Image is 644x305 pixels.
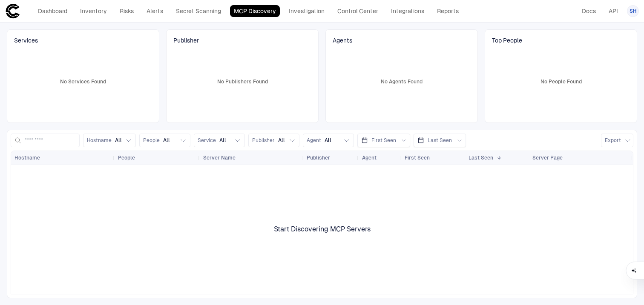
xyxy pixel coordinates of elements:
[405,154,430,161] span: First Seen
[248,134,299,147] button: PublisherAll
[578,5,600,17] a: Docs
[116,5,138,17] a: Risks
[469,154,493,161] span: Last Seen
[274,225,371,234] span: Start Discovering MCP Servers
[433,5,463,17] a: Reports
[143,5,167,17] a: Alerts
[87,137,112,144] span: Hostname
[428,137,452,144] span: Last Seen
[532,154,563,161] span: Server Page
[303,134,354,147] button: AgentAll
[14,154,40,161] span: Hostname
[60,78,106,85] span: No Services Found
[203,154,236,161] span: Server Name
[627,5,639,17] button: SH
[115,137,122,144] span: All
[14,37,152,44] span: Services
[540,78,582,85] span: No People Found
[172,5,225,17] a: Secret Scanning
[252,137,275,144] span: Publisher
[307,137,321,144] span: Agent
[118,154,135,161] span: People
[371,137,396,144] span: First Seen
[217,78,268,85] span: No Publishers Found
[219,137,226,144] span: All
[333,5,382,17] a: Control Center
[630,8,637,14] span: SH
[83,134,136,147] button: HostnameAll
[381,78,423,85] span: No Agents Found
[601,134,633,147] button: Export
[34,5,71,17] a: Dashboard
[492,37,630,44] span: Top People
[325,137,331,144] span: All
[230,5,280,17] a: MCP Discovery
[198,137,216,144] span: Service
[605,5,622,17] a: API
[143,137,160,144] span: People
[139,134,190,147] button: PeopleAll
[285,5,328,17] a: Investigation
[173,37,311,44] span: Publisher
[333,37,471,44] span: Agents
[387,5,428,17] a: Integrations
[278,137,285,144] span: All
[194,134,245,147] button: ServiceAll
[76,5,111,17] a: Inventory
[163,137,170,144] span: All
